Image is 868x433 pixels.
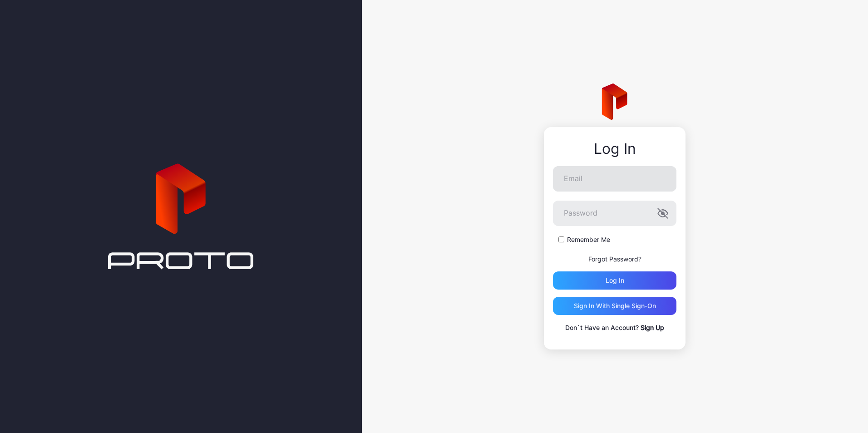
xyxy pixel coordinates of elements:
[553,141,676,157] div: Log In
[641,324,664,331] a: Sign Up
[553,297,676,315] button: Sign in With Single Sign-On
[553,166,676,192] input: Email
[657,208,668,219] button: Password
[606,277,624,284] div: Log in
[553,201,676,226] input: Password
[574,302,656,310] div: Sign in With Single Sign-On
[567,235,610,244] label: Remember Me
[553,322,676,333] p: Don`t Have an Account?
[553,271,676,290] button: Log in
[588,255,641,263] a: Forgot Password?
